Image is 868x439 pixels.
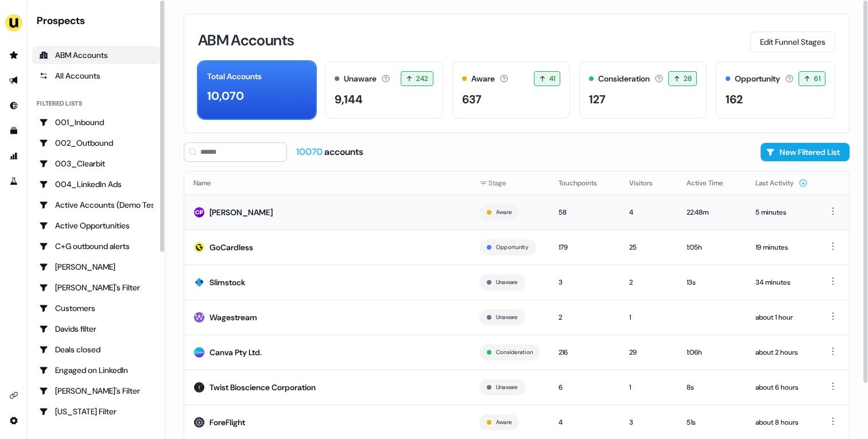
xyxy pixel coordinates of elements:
[761,143,850,161] button: New Filtered List
[629,347,668,358] div: 29
[344,73,377,85] div: Unaware
[496,382,518,393] button: Unaware
[687,382,737,393] div: 8s
[32,340,160,359] a: Go to Deals closed
[687,347,737,358] div: 1:06h
[5,122,23,140] a: Go to templates
[210,207,273,218] div: [PERSON_NAME]
[32,134,160,152] a: Go to 002_Outbound
[32,299,160,317] a: Go to Customers
[32,216,160,235] a: Go to Active Opportunities
[184,172,470,195] th: Name
[210,242,253,253] div: GoCardless
[207,71,262,83] div: Total Accounts
[32,46,160,64] a: ABM Accounts
[5,96,23,115] a: Go to Inbound
[5,386,23,405] a: Go to integrations
[32,361,160,379] a: Go to Engaged on LinkedIn
[589,91,606,108] div: 127
[32,237,160,255] a: Go to C+G outbound alerts
[39,199,153,211] div: Active Accounts (Demo Test)
[496,242,529,252] button: Opportunity
[549,73,556,84] span: 41
[559,207,611,218] div: 58
[39,220,153,231] div: Active Opportunities
[39,364,153,376] div: Engaged on LinkedIn
[598,73,650,85] div: Consideration
[39,178,153,190] div: 004_LinkedIn Ads
[32,67,160,85] a: All accounts
[32,258,160,276] a: Go to Charlotte Stone
[207,87,244,104] div: 10,070
[496,312,518,323] button: Unaware
[5,172,23,191] a: Go to experiments
[559,312,611,323] div: 2
[496,347,533,358] button: Consideration
[629,173,666,193] button: Visitors
[5,147,23,165] a: Go to attribution
[559,347,611,358] div: 216
[687,207,737,218] div: 22:48m
[5,46,23,64] a: Go to prospects
[210,382,316,393] div: Twist Bioscience Corporation
[198,33,294,48] h3: ABM Accounts
[5,411,23,430] a: Go to integrations
[296,146,363,158] div: accounts
[32,402,160,421] a: Go to Georgia Filter
[629,312,668,323] div: 1
[471,73,495,85] div: Aware
[32,382,160,400] a: Go to Geneviève's Filter
[755,207,808,218] div: 5 minutes
[755,173,808,193] button: Last Activity
[629,277,668,288] div: 2
[629,382,668,393] div: 1
[32,196,160,214] a: Go to Active Accounts (Demo Test)
[559,173,611,193] button: Touchpoints
[39,49,153,61] div: ABM Accounts
[726,91,743,108] div: 162
[684,73,692,84] span: 28
[814,73,820,84] span: 61
[39,385,153,397] div: [PERSON_NAME]'s Filter
[32,175,160,193] a: Go to 004_LinkedIn Ads
[629,242,668,253] div: 25
[687,417,737,428] div: 51s
[462,91,482,108] div: 637
[755,417,808,428] div: about 8 hours
[39,70,153,81] div: All Accounts
[210,312,257,323] div: Wagestream
[335,91,363,108] div: 9,144
[559,277,611,288] div: 3
[37,14,160,28] div: Prospects
[210,277,245,288] div: Slimstock
[39,116,153,128] div: 001_Inbound
[210,347,262,358] div: Canva Pty Ltd.
[32,320,160,338] a: Go to Davids filter
[559,417,611,428] div: 4
[755,242,808,253] div: 19 minutes
[32,154,160,173] a: Go to 003_Clearbit
[416,73,428,84] span: 242
[687,242,737,253] div: 1:05h
[687,173,737,193] button: Active Time
[496,207,511,217] button: Aware
[496,417,511,428] button: Aware
[39,302,153,314] div: Customers
[39,282,153,293] div: [PERSON_NAME]'s Filter
[479,177,540,189] div: Stage
[755,382,808,393] div: about 6 hours
[755,347,808,358] div: about 2 hours
[496,277,518,288] button: Unaware
[629,417,668,428] div: 3
[755,312,808,323] div: about 1 hour
[39,406,153,417] div: [US_STATE] Filter
[39,261,153,273] div: [PERSON_NAME]
[39,137,153,149] div: 002_Outbound
[735,73,780,85] div: Opportunity
[296,146,324,158] span: 10070
[32,113,160,131] a: Go to 001_Inbound
[39,240,153,252] div: C+G outbound alerts
[559,242,611,253] div: 179
[39,158,153,169] div: 003_Clearbit
[559,382,611,393] div: 6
